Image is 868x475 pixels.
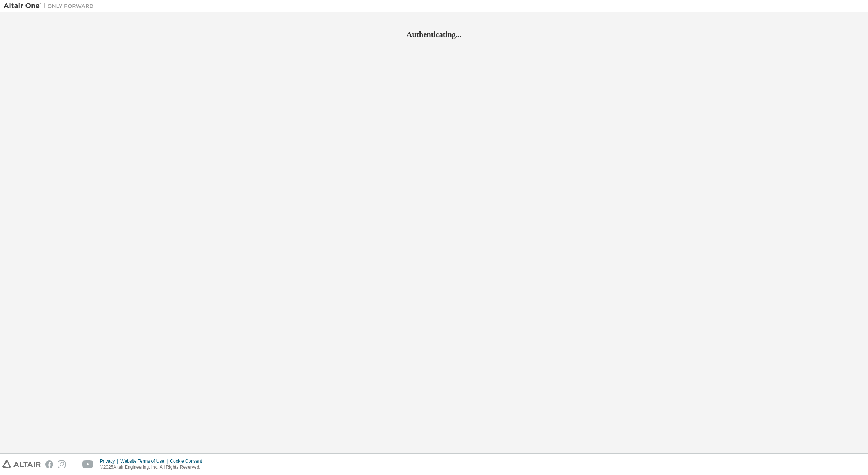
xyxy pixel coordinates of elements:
div: Cookie Consent [170,458,206,464]
img: Altair One [4,2,97,10]
img: facebook.svg [45,460,53,468]
img: instagram.svg [58,460,66,468]
div: Website Terms of Use [120,458,170,464]
p: © 2025 Altair Engineering, Inc. All Rights Reserved. [100,464,207,471]
div: Privacy [100,458,120,464]
img: altair_logo.svg [2,460,41,468]
h2: Authenticating... [4,30,864,39]
img: youtube.svg [82,460,93,468]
